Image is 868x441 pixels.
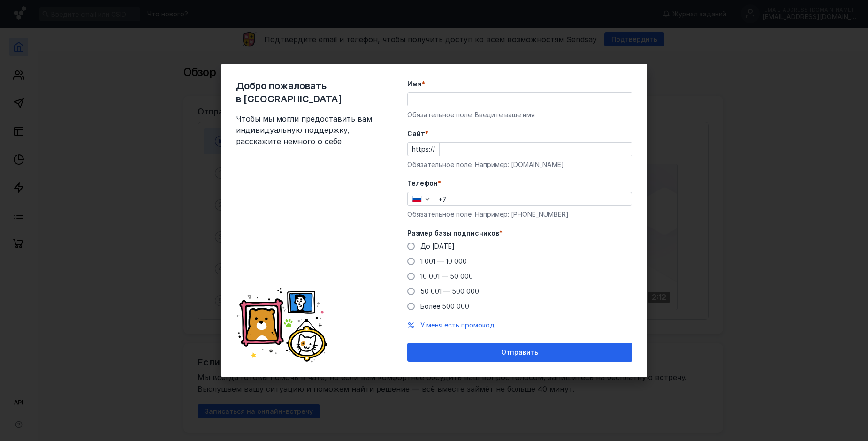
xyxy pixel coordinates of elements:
span: Имя [407,79,422,89]
span: До [DATE] [420,242,455,250]
span: У меня есть промокод [420,321,495,329]
span: Телефон [407,179,438,188]
span: Cайт [407,129,425,138]
span: 10 001 — 50 000 [420,272,473,280]
span: Отправить [501,349,538,357]
div: Обязательное поле. Введите ваше имя [407,110,632,120]
div: Обязательное поле. Например: [DOMAIN_NAME] [407,160,632,169]
button: У меня есть промокод [420,320,495,330]
span: 50 001 — 500 000 [420,287,479,295]
span: Более 500 000 [420,302,469,310]
button: Отправить [407,343,632,362]
span: Добро пожаловать в [GEOGRAPHIC_DATA] [236,79,377,106]
span: Размер базы подписчиков [407,228,499,238]
span: Чтобы мы могли предоставить вам индивидуальную поддержку, расскажите немного о себе [236,113,377,147]
div: Обязательное поле. Например: [PHONE_NUMBER] [407,210,632,219]
span: 1 001 — 10 000 [420,257,467,265]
